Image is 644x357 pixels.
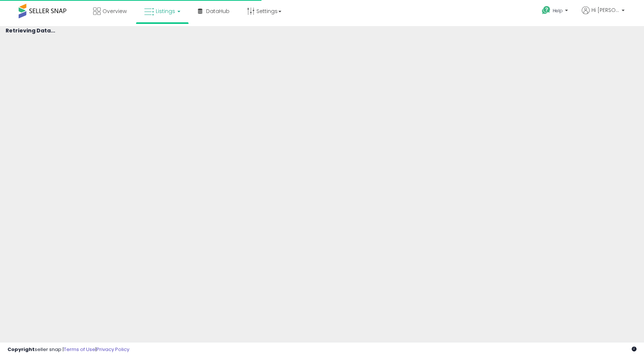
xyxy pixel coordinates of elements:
[591,6,619,14] span: Hi [PERSON_NAME]
[6,28,638,34] h4: Retrieving Data...
[102,7,127,15] span: Overview
[582,6,625,23] a: Hi [PERSON_NAME]
[156,7,175,15] span: Listings
[542,6,551,15] i: Get Help
[553,7,563,14] span: Help
[206,7,230,15] span: DataHub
